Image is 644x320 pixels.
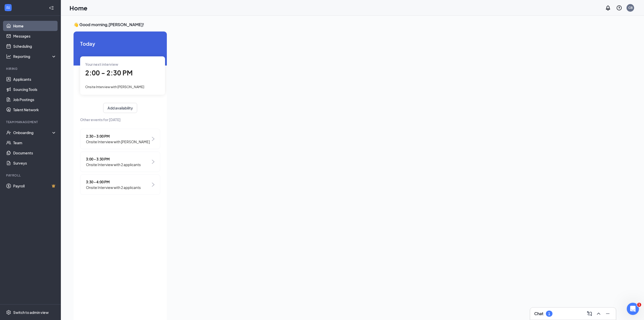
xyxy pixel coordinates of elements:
[49,5,54,10] svg: Collapse
[548,312,550,316] div: 1
[6,310,11,315] svg: Settings
[86,156,141,162] span: 3:00 - 3:30 PM
[13,54,57,59] div: Reporting
[605,311,611,317] svg: Minimize
[85,69,133,77] span: 2:00 - 2:30 PM
[6,173,56,178] div: Payroll
[616,5,622,11] svg: QuestionInfo
[13,31,57,41] a: Messages
[628,6,633,10] div: CB
[86,162,141,167] span: Onsite Interview with 2 applicants
[586,311,593,317] svg: ComposeMessage
[13,41,57,51] a: Scheduling
[86,185,141,190] span: Onsite Interview with 2 applicants
[585,310,594,318] button: ComposeMessage
[604,310,612,318] button: Minimize
[86,133,150,139] span: 2:30 - 3:00 PM
[6,130,11,135] svg: UserCheck
[6,54,11,59] svg: Analysis
[13,84,57,94] a: Sourcing Tools
[605,5,611,11] svg: Notifications
[86,139,150,145] span: Onsite Interview with [PERSON_NAME]
[13,148,57,158] a: Documents
[13,158,57,168] a: Surveys
[6,67,56,71] div: Hiring
[13,94,57,105] a: Job Postings
[80,117,160,122] span: Other events for [DATE]
[85,85,144,89] span: Onsite Interview with [PERSON_NAME]
[80,40,160,47] span: Today
[103,103,137,113] button: Add availability
[596,311,602,317] svg: ChevronUp
[86,179,141,185] span: 3:30 - 4:00 PM
[13,105,57,115] a: Talent Network
[637,303,641,307] span: 1
[13,130,52,135] div: Onboarding
[13,21,57,31] a: Home
[13,181,57,191] a: PayrollCrown
[85,62,118,67] span: Your next interview
[595,310,603,318] button: ChevronUp
[534,311,543,316] h3: Chat
[69,4,87,12] h1: Home
[6,5,11,10] svg: WorkstreamLogo
[74,22,455,27] h3: 👋 Good morning, [PERSON_NAME] !
[627,303,639,315] iframe: Intercom live chat
[13,138,57,148] a: Team
[13,74,57,84] a: Applicants
[6,120,56,124] div: Team Management
[13,310,49,315] div: Switch to admin view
